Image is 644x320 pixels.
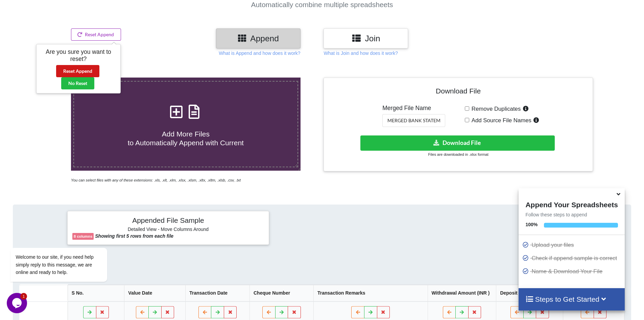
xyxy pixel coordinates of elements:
th: Value Date [124,285,186,301]
iframe: chat widget [7,293,28,313]
h4: Appended File Sample [72,216,264,226]
small: Files are downloaded in .xlsx format [428,152,488,156]
p: What is Join and how does it work? [324,50,398,57]
th: Transaction Remarks [313,285,427,301]
p: What is Append and how does it work? [219,50,300,57]
h4: Steps to Get Started [525,295,618,303]
h5: Merged File Name [382,105,445,112]
i: You can select files with any of these extensions: .xls, .xlt, .xlm, .xlsx, .xlsm, .xltx, .xltm, ... [71,178,241,182]
th: Cheque Number [249,285,313,301]
span: Remove Duplicates [469,106,521,112]
h3: Append [221,34,295,43]
h6: Detailed View - Move Columns Around [72,227,264,233]
th: Withdrawal Amount (INR ) [428,285,496,301]
h4: Download File [329,83,588,102]
button: Download File [360,135,555,151]
iframe: chat widget [7,187,128,290]
p: Check if append sample is correct [522,254,623,262]
p: Name & Download Your File [522,267,623,276]
th: Deposit Amount (INR ) [496,285,563,301]
th: Transaction Date [186,285,250,301]
h4: Append Your Spreadsheets [519,199,624,209]
p: Upload your files [522,241,623,249]
th: S No. [68,285,124,301]
span: Add Source File Names [469,117,531,124]
span: Add More Files to Automatically Append with Current [128,130,244,146]
b: 100 % [525,222,538,227]
input: Enter File Name [382,114,445,127]
h3: Join [329,34,403,43]
p: Follow these steps to append [519,211,624,218]
b: Showing first 5 rows from each file [95,233,173,239]
button: Reset Append [71,28,121,41]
